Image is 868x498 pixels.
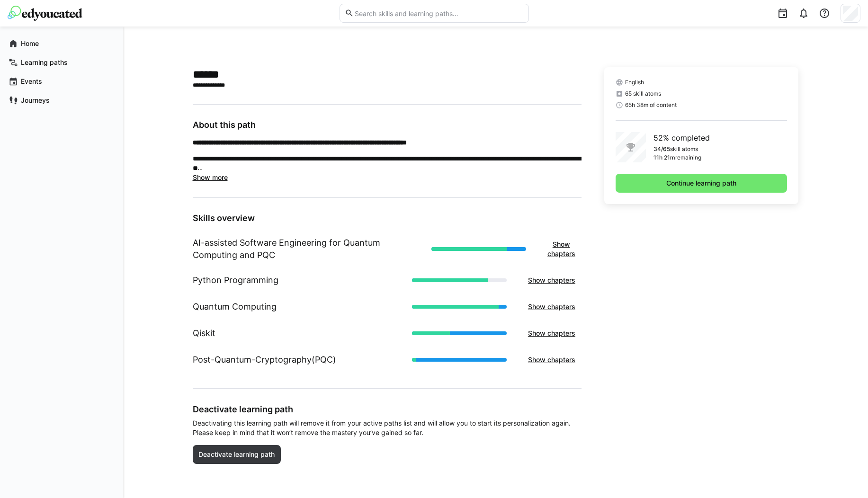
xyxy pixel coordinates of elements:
[527,355,577,365] span: Show chapters
[193,274,278,286] h1: Python Programming
[193,445,281,464] button: Deactivate learning path
[522,350,582,369] button: Show chapters
[527,329,577,338] span: Show chapters
[193,173,228,181] span: Show more
[625,90,661,98] span: 65 skill atoms
[546,240,577,258] span: Show chapters
[193,354,336,366] h1: Post-Quantum-Cryptography(PQC)
[354,9,523,18] input: Search skills and learning paths…
[193,418,582,437] span: Deactivating this learning path will remove it from your active paths list and will allow you to ...
[193,327,215,339] h1: Qiskit
[522,324,582,343] button: Show chapters
[541,235,582,263] button: Show chapters
[625,79,644,86] span: English
[193,404,582,415] h3: Deactivate learning path
[193,301,277,313] h1: Quantum Computing
[197,450,276,459] span: Deactivate learning path
[193,213,582,223] h3: Skills overview
[527,302,577,311] span: Show chapters
[522,297,582,316] button: Show chapters
[522,271,582,290] button: Show chapters
[653,145,670,153] p: 34/65
[193,237,424,261] h1: AI-assisted Software Engineering for Quantum Computing and PQC
[193,120,582,130] h3: About this path
[653,132,710,143] p: 52% completed
[616,174,787,193] button: Continue learning path
[653,154,675,161] p: 11h 21m
[625,101,677,109] span: 65h 38m of content
[675,154,701,161] p: remaining
[527,276,577,285] span: Show chapters
[665,178,738,188] span: Continue learning path
[670,145,698,153] p: skill atoms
